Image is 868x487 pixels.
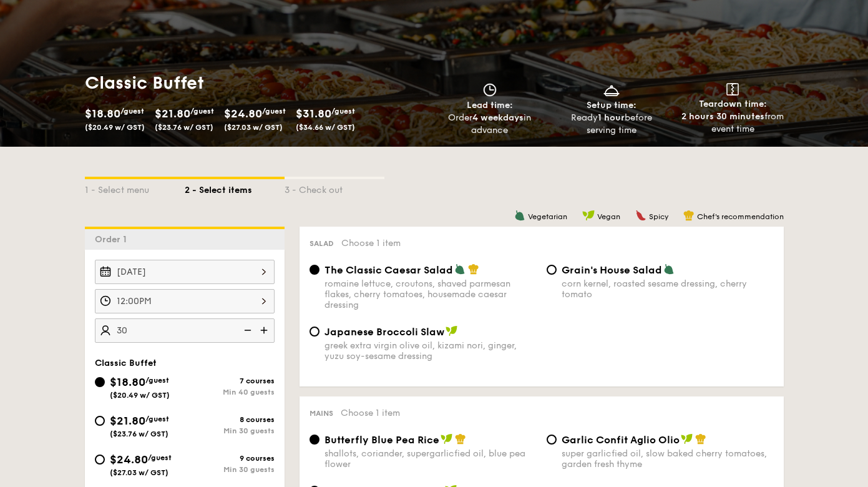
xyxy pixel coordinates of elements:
input: Garlic Confit Aglio Oliosuper garlicfied oil, slow baked cherry tomatoes, garden fresh thyme [547,435,557,445]
input: Japanese Broccoli Slawgreek extra virgin olive oil, kizami nori, ginger, yuzu soy-sesame dressing [310,327,319,337]
span: ($27.03 w/ GST) [224,123,283,132]
input: $21.80/guest($23.76 w/ GST)8 coursesMin 30 guests [95,416,105,426]
img: icon-chef-hat.a58ddaea.svg [455,433,466,445]
img: icon-vegan.f8ff3823.svg [681,433,693,445]
div: Ready before serving time [555,112,667,137]
span: /guest [145,376,169,385]
span: Choose 1 item [341,238,401,248]
input: The Classic Caesar Saladromaine lettuce, croutons, shaved parmesan flakes, cherry tomatoes, house... [310,265,319,275]
img: icon-teardown.65201eee.svg [726,83,739,96]
span: Order 1 [95,234,132,245]
img: icon-chef-hat.a58ddaea.svg [695,433,706,445]
span: /guest [145,415,169,423]
span: Vegan [597,212,620,221]
span: Lead time: [467,100,513,111]
span: Chef's recommendation [697,212,784,221]
div: Min 40 guests [185,388,275,396]
input: Grain's House Saladcorn kernel, roasted sesame dressing, cherry tomato [547,265,557,275]
img: icon-vegan.f8ff3823.svg [446,325,458,337]
span: Salad [310,239,334,248]
span: $21.80 [155,107,190,121]
div: romaine lettuce, croutons, shaved parmesan flakes, cherry tomatoes, housemade caesar dressing [324,278,537,310]
div: 8 courses [185,415,275,424]
span: Vegetarian [528,212,567,221]
div: Min 30 guests [185,465,275,474]
div: super garlicfied oil, slow baked cherry tomatoes, garden fresh thyme [562,448,774,470]
span: Classic Buffet [95,358,157,368]
img: icon-vegan.f8ff3823.svg [441,433,453,445]
span: ($23.76 w/ GST) [155,123,213,132]
div: greek extra virgin olive oil, kizami nori, ginger, yuzu soy-sesame dressing [324,340,537,362]
img: icon-spicy.37a8142b.svg [635,210,646,221]
strong: 2 hours 30 minutes [681,111,764,122]
span: /guest [120,107,144,116]
img: icon-vegan.f8ff3823.svg [582,210,595,221]
div: 9 courses [185,454,275,463]
span: Choose 1 item [341,408,400,418]
img: icon-vegetarian.fe4039eb.svg [454,263,466,275]
img: icon-dish.430c3a2e.svg [602,83,621,97]
span: ($23.76 w/ GST) [110,430,168,438]
span: Setup time: [587,100,636,111]
div: shallots, coriander, supergarlicfied oil, blue pea flower [324,448,537,470]
span: $18.80 [110,375,145,389]
img: icon-add.58712e84.svg [256,318,275,342]
span: The Classic Caesar Salad [324,264,453,276]
div: from event time [677,111,789,135]
img: icon-chef-hat.a58ddaea.svg [683,210,695,221]
strong: 1 hour [598,112,625,123]
span: Garlic Confit Aglio Olio [562,434,680,446]
div: 3 - Check out [285,179,384,197]
span: Butterfly Blue Pea Rice [324,434,439,446]
input: Number of guests [95,318,275,343]
img: icon-clock.2db775ea.svg [480,83,499,97]
span: Japanese Broccoli Slaw [324,326,444,338]
div: 7 courses [185,376,275,385]
span: /guest [331,107,355,116]
span: /guest [148,453,172,462]
input: $24.80/guest($27.03 w/ GST)9 coursesMin 30 guests [95,455,105,465]
div: Order in advance [434,112,546,137]
span: $21.80 [110,414,145,428]
span: Teardown time: [699,99,767,109]
span: $24.80 [110,453,148,466]
input: Event time [95,289,275,313]
span: Spicy [649,212,668,221]
div: 1 - Select menu [85,179,185,197]
input: Event date [95,260,275,284]
span: ($20.49 w/ GST) [85,123,145,132]
span: Grain's House Salad [562,264,662,276]
span: $31.80 [296,107,331,121]
span: /guest [262,107,286,116]
strong: 4 weekdays [472,112,524,123]
div: Min 30 guests [185,426,275,435]
input: $18.80/guest($20.49 w/ GST)7 coursesMin 40 guests [95,377,105,387]
img: icon-vegetarian.fe4039eb.svg [514,210,525,221]
span: ($34.66 w/ GST) [296,123,355,132]
div: corn kernel, roasted sesame dressing, cherry tomato [562,278,774,300]
span: $18.80 [85,107,120,121]
span: /guest [190,107,214,116]
span: $24.80 [224,107,262,121]
span: Mains [310,409,333,418]
span: ($20.49 w/ GST) [110,391,170,400]
img: icon-chef-hat.a58ddaea.svg [468,263,479,275]
span: ($27.03 w/ GST) [110,468,168,477]
div: 2 - Select items [185,179,285,197]
input: Butterfly Blue Pea Riceshallots, coriander, supergarlicfied oil, blue pea flower [310,435,319,445]
img: icon-vegetarian.fe4039eb.svg [663,263,675,275]
h1: Classic Buffet [85,72,429,94]
img: icon-reduce.1d2dbef1.svg [237,318,256,342]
